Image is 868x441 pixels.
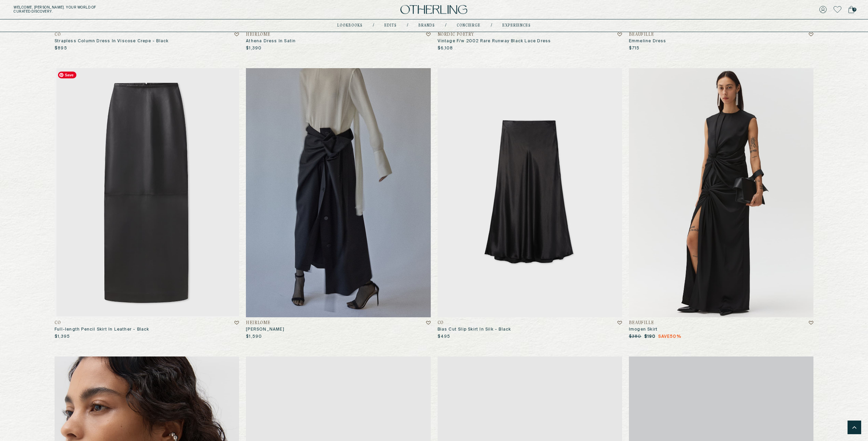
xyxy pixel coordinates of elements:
h4: Beaufille [629,32,654,37]
div: / [373,23,374,28]
div: / [407,23,408,28]
h3: Bias Cut Slip Skirt In Silk - Black [438,327,622,332]
p: $895 [55,46,67,51]
h3: Imogen Skirt [629,327,813,332]
h3: Full-length Pencil Skirt In Leather - Black [55,327,239,332]
img: Manuela Skirt [246,68,430,317]
h4: Nordic Poetry [438,32,474,37]
a: Brands [418,24,435,27]
h5: Welcome, [PERSON_NAME] . Your world of curated discovery. [14,5,266,14]
h3: [PERSON_NAME] [246,327,430,332]
h3: Strapless Column Dress In Viscose Crepe - Black [55,39,239,44]
img: logo [400,5,467,14]
p: $1,590 [246,334,262,339]
p: $715 [629,46,640,51]
a: Edits [384,24,397,27]
h4: Heirlome [246,32,270,37]
h4: Heirlome [246,321,270,325]
img: Full-Length Pencil Skirt in Leather - Black [55,68,239,317]
p: $6,108 [438,46,453,51]
span: Save [58,72,76,78]
p: $495 [438,334,451,339]
a: lookbooks [337,24,363,27]
h3: Emmeline Dress [629,39,813,44]
a: Manuela SkirtHeirlome[PERSON_NAME]$1,590 [246,68,430,339]
p: $190 [644,334,681,339]
p: $1,395 [55,334,70,339]
h3: Vintage F/w 2002 Rare Runway Black Lace Dress [438,39,622,44]
a: concierge [457,24,481,27]
h4: Beaufille [629,321,654,325]
a: Full-Length Pencil Skirt in Leather - BlackCOFull-length Pencil Skirt In Leather - Black$1,395 [55,68,239,339]
h3: Athena Dress In Satin [246,39,430,44]
h4: CO [438,321,444,325]
a: 3 [848,5,854,14]
p: $1,390 [246,46,262,51]
div: / [491,23,492,28]
img: Bias Cut Slip Skirt in Silk - Black [438,68,622,317]
div: / [445,23,446,28]
a: Bias Cut Slip Skirt in Silk - BlackCOBias Cut Slip Skirt In Silk - Black$495 [438,68,622,339]
h4: CO [55,32,61,37]
span: Save 50 % [658,334,681,339]
a: Imogen SkirtBeaufilleImogen Skirt$380$190Save50% [629,68,813,339]
p: $380 [629,334,642,339]
span: 3 [852,7,856,12]
a: experiences [502,24,531,27]
img: Imogen Skirt [629,68,813,317]
h4: CO [55,321,61,325]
